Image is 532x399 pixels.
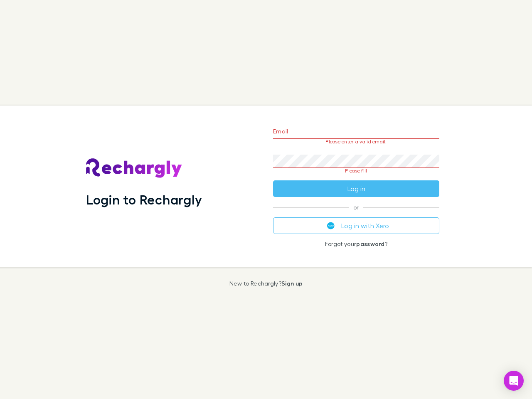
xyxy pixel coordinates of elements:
a: password [356,240,384,247]
p: Forgot your ? [273,241,439,247]
p: Please enter a valid email. [273,139,439,145]
a: Sign up [281,280,303,287]
p: Please fill [273,168,439,174]
div: Open Intercom Messenger [504,371,524,391]
img: Xero's logo [327,222,335,229]
h1: Login to Rechargly [86,192,202,207]
button: Log in [273,180,439,197]
button: Log in with Xero [273,217,439,234]
p: New to Rechargly? [229,280,303,287]
span: or [273,207,439,207]
img: Rechargly's Logo [86,158,182,178]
